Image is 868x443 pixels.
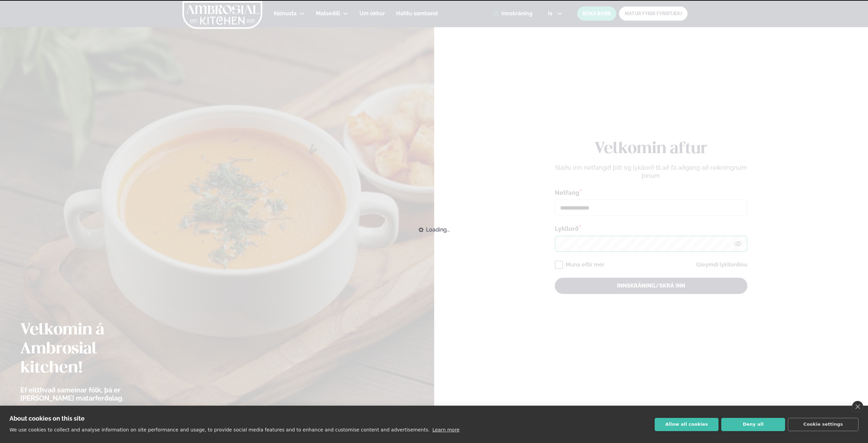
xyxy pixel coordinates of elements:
[721,418,785,431] button: Deny all
[10,427,430,432] p: We use cookies to collect and analyse information on site performance and usage, to provide socia...
[852,401,863,412] a: close
[10,415,85,422] strong: About cookies on this site
[426,222,450,237] span: Loading...
[788,418,858,431] button: Cookie settings
[655,418,719,431] button: Allow all cookies
[432,427,460,432] a: Learn more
